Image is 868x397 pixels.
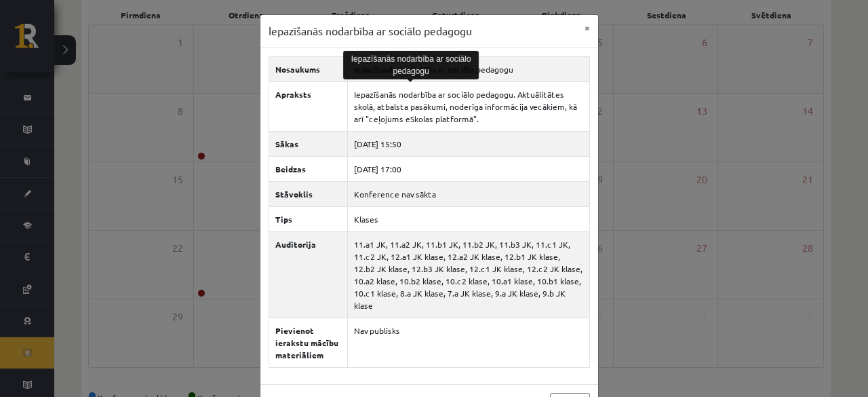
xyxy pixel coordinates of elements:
td: Nav publisks [347,318,589,367]
td: Klases [347,206,589,231]
th: Beidzas [269,156,347,181]
th: Sākas [269,131,347,156]
td: [DATE] 15:50 [347,131,589,156]
td: Iepazīšanās nodarbība ar sociālo pedagogu. Aktuālitātes skolā, atbalsta pasākumi, noderīga inform... [347,81,589,131]
th: Nosaukums [269,56,347,81]
td: Konference nav sākta [347,181,589,206]
th: Tips [269,206,347,231]
th: Pievienot ierakstu mācību materiāliem [269,318,347,367]
th: Auditorija [269,231,347,318]
th: Stāvoklis [269,181,347,206]
div: Iepazīšanās nodarbība ar sociālo pedagogu [343,51,479,79]
button: × [576,15,598,41]
th: Apraksts [269,81,347,131]
h3: Iepazīšanās nodarbība ar sociālo pedagogu [269,23,472,39]
td: [DATE] 17:00 [347,156,589,181]
td: 11.a1 JK, 11.a2 JK, 11.b1 JK, 11.b2 JK, 11.b3 JK, 11.c1 JK, 11.c2 JK, 12.a1 JK klase, 12.a2 JK kl... [347,231,589,318]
